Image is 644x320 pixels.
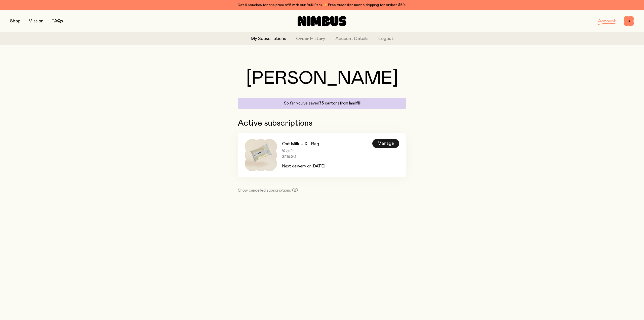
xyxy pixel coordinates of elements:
[319,101,340,105] span: 73 cartons
[251,35,286,42] a: My Subscriptions
[10,2,634,8] div: Get 6 pouches for the price of 5 with our Bulk Pack ✨ Free Australian metro shipping for orders $59+
[241,101,403,106] p: So far you’ve saved from landfill!
[311,164,325,168] span: [DATE]
[28,19,44,23] a: Mission
[296,35,325,42] a: Order History
[282,154,325,159] span: $119.20
[282,163,325,169] p: Next delivery on
[282,148,325,153] span: Qty: 1
[378,35,393,42] button: Logout
[238,69,406,88] h1: [PERSON_NAME]
[52,19,63,23] a: FAQs
[282,141,325,147] h3: Oat Milk – XL Bag
[372,139,399,148] div: Manage
[598,19,616,23] a: Account
[238,133,406,177] a: Oat Milk – XL BagQty: 1$119.20Next delivery on[DATE]Manage
[335,35,368,42] a: Account Details
[238,187,298,193] button: Show cancelled subscriptions (2)
[624,16,634,26] button: 0
[238,119,406,128] h2: Active subscriptions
